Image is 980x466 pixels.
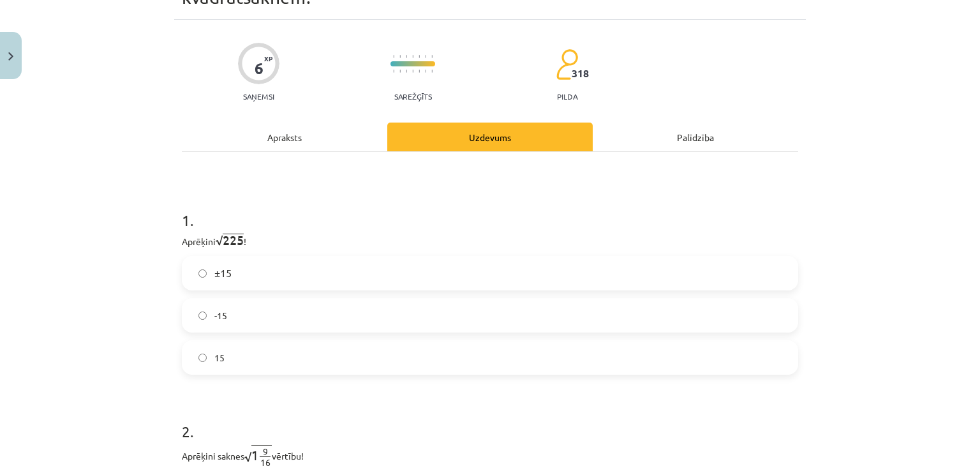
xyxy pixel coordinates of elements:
span: 9 [263,448,268,455]
input: -15 [198,312,207,320]
span: 318 [572,68,589,79]
p: Aprēķini ! [182,232,798,248]
img: icon-short-line-57e1e144782c952c97e751825c79c345078a6d821885a25fce030b3d8c18986b.svg [431,55,433,58]
h1: 1 . [182,189,798,229]
div: Apraksts [182,123,387,151]
span: 16 [260,459,271,465]
div: Uzdevums [387,123,593,151]
img: icon-short-line-57e1e144782c952c97e751825c79c345078a6d821885a25fce030b3d8c18986b.svg [425,70,426,73]
span: √ [216,234,223,247]
img: icon-short-line-57e1e144782c952c97e751825c79c345078a6d821885a25fce030b3d8c18986b.svg [406,70,407,73]
span: 1 [251,451,258,460]
span: XP [264,55,272,62]
span: -15 [214,309,227,322]
p: Sarežģīts [394,92,432,101]
span: 15 [220,269,232,276]
img: icon-short-line-57e1e144782c952c97e751825c79c345078a6d821885a25fce030b3d8c18986b.svg [412,70,413,73]
img: icon-short-line-57e1e144782c952c97e751825c79c345078a6d821885a25fce030b3d8c18986b.svg [412,55,413,58]
img: icon-short-line-57e1e144782c952c97e751825c79c345078a6d821885a25fce030b3d8c18986b.svg [393,70,394,73]
span: 225 [223,236,244,244]
img: icon-close-lesson-0947bae3869378f0d4975bcd49f059093ad1ed9edebbc8119c70593378902aed.svg [8,52,13,61]
div: Palīdzība [593,123,798,151]
img: icon-short-line-57e1e144782c952c97e751825c79c345078a6d821885a25fce030b3d8c18986b.svg [399,55,401,58]
img: icon-short-line-57e1e144782c952c97e751825c79c345078a6d821885a25fce030b3d8c18986b.svg [431,70,433,73]
span: 15 [214,351,225,365]
img: icon-short-line-57e1e144782c952c97e751825c79c345078a6d821885a25fce030b3d8c18986b.svg [419,70,420,73]
p: pilda [557,92,577,101]
p: Saņemsi [238,92,279,101]
img: icon-short-line-57e1e144782c952c97e751825c79c345078a6d821885a25fce030b3d8c18986b.svg [393,55,394,58]
img: icon-short-line-57e1e144782c952c97e751825c79c345078a6d821885a25fce030b3d8c18986b.svg [425,55,426,58]
img: icon-short-line-57e1e144782c952c97e751825c79c345078a6d821885a25fce030b3d8c18986b.svg [399,70,401,73]
span: ± [214,269,220,276]
div: 6 [255,59,264,77]
input: 15 [198,354,207,362]
h1: 2 . [182,400,798,440]
img: icon-short-line-57e1e144782c952c97e751825c79c345078a6d821885a25fce030b3d8c18986b.svg [419,55,420,58]
img: students-c634bb4e5e11cddfef0936a35e636f08e4e9abd3cc4e673bd6f9a4125e45ecb1.svg [556,49,578,80]
img: icon-short-line-57e1e144782c952c97e751825c79c345078a6d821885a25fce030b3d8c18986b.svg [406,55,407,58]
